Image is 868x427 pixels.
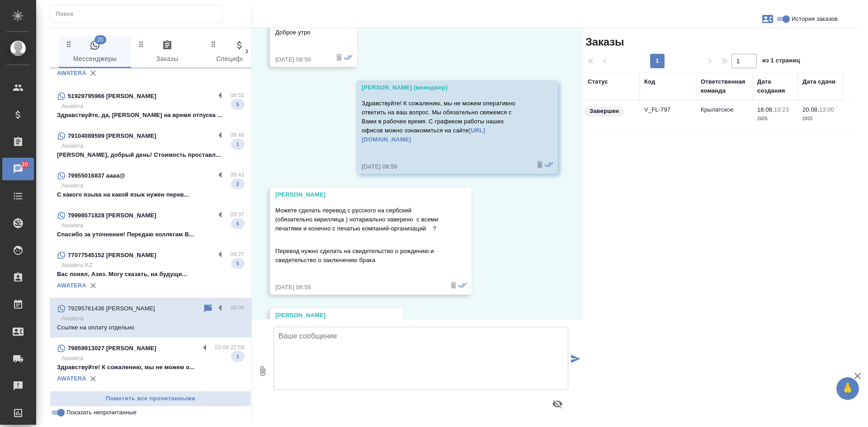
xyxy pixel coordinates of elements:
button: Удалить привязку [86,372,100,385]
button: Заявки [757,8,778,30]
p: [PERSON_NAME], добрый день! Стоимость проставл... [57,150,244,160]
td: V_FL-797 [640,101,696,132]
p: 09:37 [230,210,244,219]
p: Доброе утро [275,28,325,37]
span: Заказы [137,40,198,65]
p: 2025 [757,114,793,123]
div: [DATE] 08:56 [275,283,440,292]
div: 77077545152 [PERSON_NAME]09:27Awatera KZВас понял, Азиз. Могу сказать, на будущи...5AWATERA [50,244,251,298]
p: 03.09 22:59 [215,343,244,352]
div: 79859913027 [PERSON_NAME]03.09 22:59AwateraЗдравствуйте! К сожалению, мы не можем о...1AWATERA [50,338,251,391]
p: Ссылке на оплату отдельно [57,323,244,332]
span: История заказов [792,14,838,23]
span: 5 [231,100,245,109]
div: Код [644,77,655,86]
div: [PERSON_NAME] (менеджер) [362,83,526,92]
button: 🙏 [836,377,859,400]
p: Awatera KZ [61,261,244,270]
div: Пометить непрочитанным [203,303,213,314]
a: AWATERA [57,282,86,289]
span: Заказы [583,35,624,49]
span: 1 [231,352,245,361]
div: [PERSON_NAME] [275,311,371,320]
p: 09:52 [230,91,244,100]
a: 20 [2,158,34,180]
div: [PERSON_NAME] [275,190,440,199]
div: 79104089599 [PERSON_NAME]09:48Awatera[PERSON_NAME], добрый день! Стоимость проставл...1 [50,125,251,165]
div: 51929795966 [PERSON_NAME]09:52AwateraЗдравствуйте, да, [PERSON_NAME] на время отпуска ...5 [50,85,251,125]
button: Удалить привязку [86,279,100,292]
p: Awatera [61,141,244,150]
p: Здравствуйте, да, [PERSON_NAME] на время отпуска ... [57,111,244,120]
span: 5 [231,219,245,228]
p: Awatera [61,314,244,323]
p: Спасибо за уточнения! Передаю коллегам В... [57,230,244,239]
p: 09:27 [230,250,244,259]
span: 🙏 [840,379,855,398]
svg: Зажми и перетащи, чтобы поменять порядок вкладок [137,40,146,48]
p: 79955016837 аааа@ [68,171,125,180]
p: Awatera [61,181,244,190]
p: Awatera [61,102,244,111]
svg: Зажми и перетащи, чтобы поменять порядок вкладок [209,40,218,48]
p: 2025 [802,114,839,123]
div: Статус [588,77,608,86]
td: Крылатское [696,101,753,132]
p: Можете сделать перевод с русского на сербский (обязательно кириллица ) нотариально заверено с все... [275,206,440,233]
p: 51929795966 [PERSON_NAME] [68,92,156,101]
p: 77077545152 [PERSON_NAME] [68,251,156,260]
p: Перевод нужно сделать на свидетельство о рождению и свидетельство о заключению брака [275,247,440,265]
span: Мессенджеры [64,40,126,65]
p: Завершен [590,107,619,116]
div: Дата создания [757,77,793,95]
p: 09:04 [230,303,244,312]
button: Пометить все прочитанными [50,391,251,407]
p: 09:48 [230,131,244,140]
div: Выставляет КМ при направлении счета или после выполнения всех работ/сдачи заказа клиенту. Окончат... [583,105,635,117]
p: 13:00 [819,106,834,113]
p: С какого языка на какой язык нужен перев... [57,190,244,199]
p: Вас понял, Азиз. Могу сказать, на будущи... [57,270,244,279]
div: 79295761436 [PERSON_NAME]09:04AwateraСсылке на оплату отдельно [50,298,251,338]
span: Показать непрочитанные [66,408,137,417]
input: Поиск [56,8,222,20]
div: Дата сдачи [802,77,835,86]
div: [DATE] 08:56 [362,162,526,171]
span: 2 [231,179,245,188]
a: AWATERA [57,70,86,76]
p: Здравствуйте! К сожалению, мы не можем оперативно ответить на ваш вопрос. Мы обязательно свяжемся... [362,99,526,144]
span: Спецификации [209,40,270,65]
span: 20 [16,160,33,169]
div: 79998571828 [PERSON_NAME]09:37AwateraСпасибо за уточнения! Передаю коллегам В...5 [50,205,251,244]
p: 09:43 [230,170,244,179]
p: 79859913027 [PERSON_NAME] [68,344,156,353]
div: [DATE] 08:56 [275,55,325,64]
p: Awatera [61,221,244,230]
button: Удалить привязку [86,66,100,80]
p: 20.08, [802,106,819,113]
span: из 1 страниц [762,55,800,68]
p: 10:23 [774,106,789,113]
span: Пометить все прочитанными [55,394,246,404]
span: 20 [94,35,106,44]
svg: Зажми и перетащи, чтобы поменять порядок вкладок [65,40,73,48]
p: Здравствуйте! К сожалению, мы не можем о... [57,363,244,372]
button: Предпросмотр [547,393,568,415]
a: AWATERA [57,375,86,382]
span: 5 [231,259,245,268]
span: 1 [231,140,245,149]
p: 79295761436 [PERSON_NAME] [68,304,155,313]
p: 79104089599 [PERSON_NAME] [68,131,156,141]
p: Awatera [61,354,244,363]
div: 79955016837 аааа@09:43AwateraС какого языка на какой язык нужен перев...2 [50,165,251,205]
div: Ответственная команда [701,77,748,95]
p: 79998571828 [PERSON_NAME] [68,211,156,220]
p: 18.08, [757,106,774,113]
